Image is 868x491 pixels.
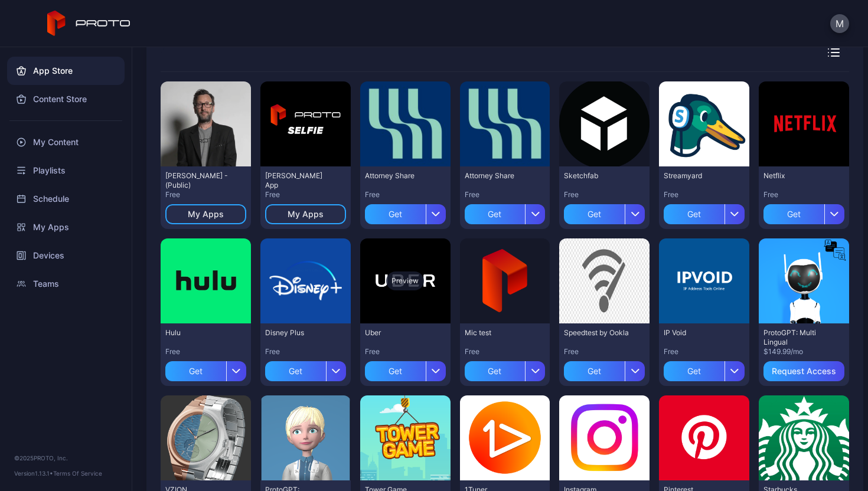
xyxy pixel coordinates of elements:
[564,199,645,224] button: Get
[188,210,224,219] div: My Apps
[564,361,625,381] div: Get
[165,190,246,199] div: Free
[165,347,246,356] div: Free
[465,328,530,338] div: Mic test
[165,204,246,224] button: My Apps
[7,128,125,156] a: My Content
[14,453,118,463] div: © 2025 PROTO, Inc.
[465,199,546,224] button: Get
[664,361,725,381] div: Get
[465,361,526,381] div: Get
[564,204,625,224] div: Get
[664,204,725,224] div: Get
[465,347,546,356] div: Free
[763,204,824,224] div: Get
[664,199,745,224] button: Get
[365,347,446,356] div: Free
[7,57,125,85] a: App Store
[772,366,836,376] div: Request Access
[564,171,629,181] div: Sketchfab
[465,204,526,224] div: Get
[664,171,729,181] div: Streamyard
[265,204,346,224] button: My Apps
[7,156,125,185] a: Playlists
[564,190,645,199] div: Free
[763,328,828,347] div: ProtoGPT: Multi Lingual
[465,190,546,199] div: Free
[365,356,446,381] button: Get
[763,171,828,181] div: Netflix
[165,361,226,381] div: Get
[14,470,53,477] span: Version 1.13.1 •
[564,347,645,356] div: Free
[53,470,102,477] a: Terms Of Service
[165,171,230,190] div: David N Persona - (Public)
[165,328,230,338] div: Hulu
[7,270,125,298] a: Teams
[365,199,446,224] button: Get
[7,185,125,213] a: Schedule
[365,204,426,224] div: Get
[763,361,844,381] button: Request Access
[265,347,346,356] div: Free
[265,190,346,199] div: Free
[664,347,745,356] div: Free
[7,213,125,241] a: My Apps
[564,328,629,338] div: Speedtest by Ookla
[265,361,326,381] div: Get
[465,171,530,181] div: Attorney Share
[265,356,346,381] button: Get
[664,190,745,199] div: Free
[763,347,844,356] div: $149.99/mo
[165,356,246,381] button: Get
[365,190,446,199] div: Free
[763,190,844,199] div: Free
[365,328,430,338] div: Uber
[265,328,330,338] div: Disney Plus
[365,171,430,181] div: Attorney Share
[564,356,645,381] button: Get
[763,199,844,224] button: Get
[664,356,745,381] button: Get
[465,356,546,381] button: Get
[7,85,125,113] a: Content Store
[365,361,426,381] div: Get
[664,328,729,338] div: IP Void
[386,271,424,290] div: Preview
[288,210,324,219] div: My Apps
[7,241,125,270] a: Devices
[830,14,849,33] button: M
[265,171,330,190] div: David Selfie App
